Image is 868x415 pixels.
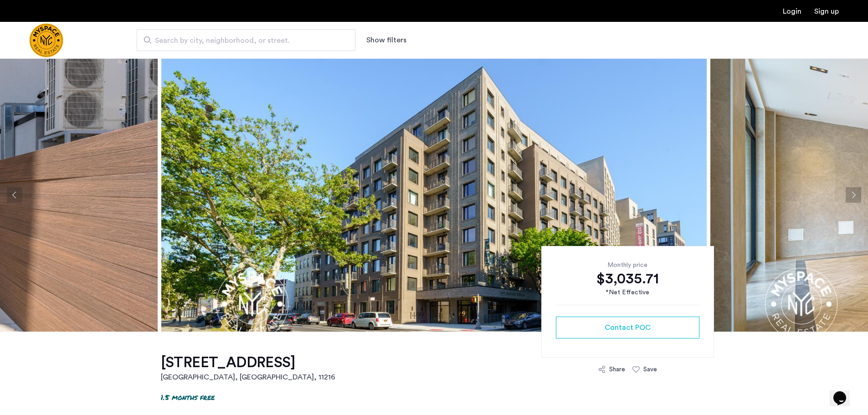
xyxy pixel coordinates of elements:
div: Save [643,365,657,374]
img: apartment [161,58,707,332]
button: button [556,317,699,338]
button: Previous apartment [7,187,22,203]
a: Cazamio Logo [29,23,63,57]
button: Next apartment [846,187,861,203]
div: Share [609,365,625,374]
h2: [GEOGRAPHIC_DATA], [GEOGRAPHIC_DATA] , 11216 [161,372,335,383]
button: Show or hide filters [366,35,406,46]
h1: [STREET_ADDRESS] [161,354,335,372]
iframe: chat widget [830,379,859,406]
p: 1.5 months free [161,392,215,402]
div: *Net Effective [556,288,699,297]
a: Login [783,8,801,15]
div: Monthly price [556,261,699,270]
a: Registration [814,8,839,15]
span: Contact POC [605,322,651,333]
img: logo [29,23,63,57]
a: [STREET_ADDRESS][GEOGRAPHIC_DATA], [GEOGRAPHIC_DATA], 11216 [161,354,335,383]
span: Search by city, neighborhood, or street. [155,35,330,46]
div: $3,035.71 [556,270,699,288]
input: Apartment Search [137,29,355,51]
